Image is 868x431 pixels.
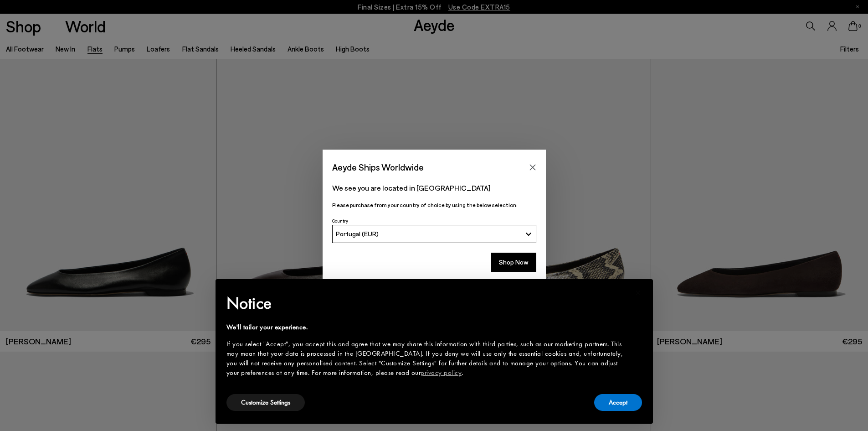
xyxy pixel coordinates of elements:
div: If you select "Accept", you accept this and agree that we may share this information with third p... [226,339,627,378]
span: Country [332,218,348,223]
a: privacy policy [421,368,462,377]
button: Close this notice [627,282,649,304]
button: Accept [594,394,642,411]
button: Close [526,161,539,174]
div: We'll tailor your experience. [226,322,627,332]
p: Please purchase from your country of choice by using the below selection: [332,201,536,209]
h2: Notice [226,291,627,315]
span: Portugal (EUR) [336,230,379,238]
button: Customize Settings [226,394,305,411]
span: × [635,286,641,300]
p: We see you are located in [GEOGRAPHIC_DATA] [332,182,536,193]
span: Aeyde Ships Worldwide [332,159,424,175]
button: Shop Now [491,253,536,272]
